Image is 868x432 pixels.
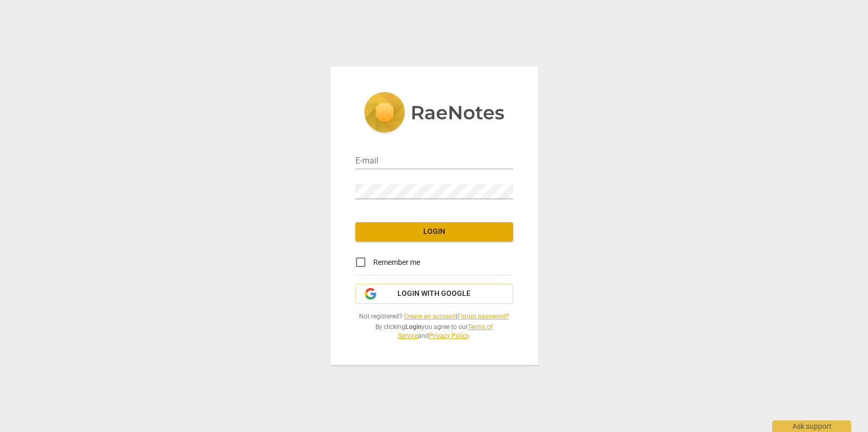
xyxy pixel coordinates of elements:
span: Login [364,227,505,237]
span: Not registered? | [355,312,513,321]
button: Login [355,222,513,241]
a: Privacy Policy [429,332,468,340]
b: Login [405,323,422,331]
div: Ask support [772,420,851,432]
span: By clicking you agree to our and . [355,323,513,340]
a: Forgot password? [457,313,509,320]
a: Terms of Service [398,323,493,340]
span: Remember me [373,257,420,268]
a: Create an account [404,313,456,320]
span: Login with Google [397,289,471,299]
button: Login with Google [355,284,513,304]
img: 5ac2273c67554f335776073100b6d88f.svg [364,92,505,135]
